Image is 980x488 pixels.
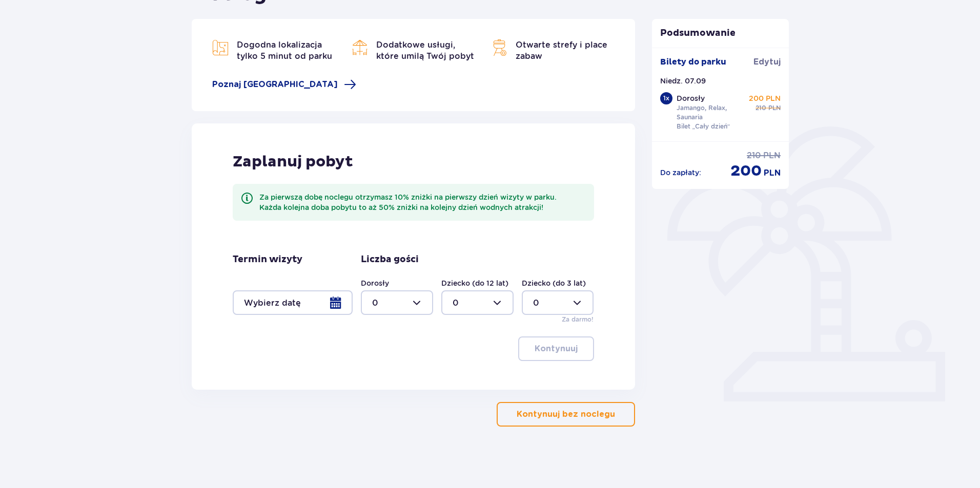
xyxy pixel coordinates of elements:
[212,78,356,91] a: Poznaj [GEOGRAPHIC_DATA]
[753,56,781,68] a: Edytuj
[516,40,607,61] span: Otwarte strefy i place zabaw
[763,150,781,161] p: PLN
[768,103,781,113] p: PLN
[212,39,229,56] img: Map Icon
[677,103,747,122] p: Jamango, Relax, Saunaria
[677,122,730,131] p: Bilet „Cały dzień”
[233,253,302,266] p: Termin wizyty
[518,336,594,361] button: Kontynuuj
[677,93,705,103] p: Dorosły
[747,150,761,161] p: 210
[522,278,586,288] label: Dziecko (do 3 lat)
[660,56,726,68] p: Bilety do parku
[376,40,474,61] span: Dodatkowe usługi, które umilą Twój pobyt
[517,409,615,420] p: Kontynuuj bez noclegu
[756,103,766,113] p: 210
[749,93,781,103] p: 200 PLN
[352,39,368,56] img: Bar Icon
[491,39,507,56] img: Map Icon
[212,79,338,90] span: Poznaj [GEOGRAPHIC_DATA]
[237,40,332,61] span: Dogodna lokalizacja tylko 5 minut od parku
[361,278,389,288] label: Dorosły
[764,167,781,179] p: PLN
[660,167,701,178] p: Do zapłaty :
[660,92,672,104] div: 1 x
[497,402,635,427] button: Kontynuuj bez noclegu
[233,152,353,172] p: Zaplanuj pobyt
[652,27,789,39] p: Podsumowanie
[660,76,706,86] p: Niedz. 07.09
[361,253,419,266] p: Liczba gości
[259,192,586,213] div: Za pierwszą dobę noclegu otrzymasz 10% zniżki na pierwszy dzień wizyty w parku. Każda kolejna dob...
[535,343,578,354] p: Kontynuuj
[441,278,508,288] label: Dziecko (do 12 lat)
[730,161,762,181] p: 200
[562,315,594,324] p: Za darmo!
